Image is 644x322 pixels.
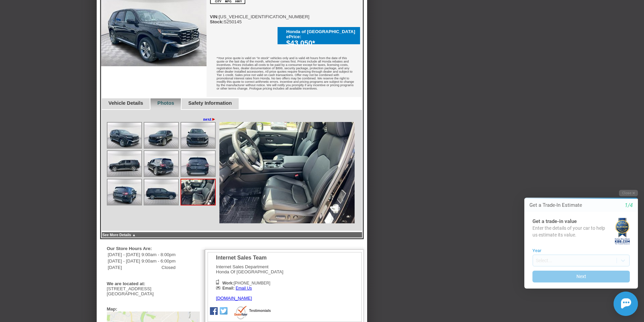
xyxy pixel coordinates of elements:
[216,255,284,301] div: Internet Sales Department Honda Of [GEOGRAPHIC_DATA]
[141,252,176,257] td: 9:00am - 8:00pm
[108,265,141,270] td: [DATE]
[210,307,218,315] img: Icon_Facebook.png
[107,306,117,312] div: Map:
[219,122,355,223] img: Image.aspx
[108,258,141,264] td: [DATE] - [DATE]
[222,281,234,286] b: Work:
[141,265,176,270] td: Closed
[108,252,141,257] td: [DATE] - [DATE]
[102,233,136,237] a: See More Details ▲
[216,287,220,290] img: Icon_Email2.png
[216,296,252,301] a: [DOMAIN_NAME]
[203,117,216,122] a: next►
[108,123,141,148] img: Image.aspx
[222,281,270,286] span: [PHONE_NUMBER]
[107,286,200,296] div: [STREET_ADDRESS] [GEOGRAPHIC_DATA]
[207,51,362,97] div: *Your price quote is valid on "in stock" vehicles only and is valid 48 hours from the date of thi...
[212,117,216,122] span: ►
[286,29,357,39] div: Honda of [GEOGRAPHIC_DATA] ePrice:
[181,179,215,205] img: Image.aspx
[210,14,219,19] b: VIN:
[236,286,252,291] a: Email Us
[108,151,141,176] img: Image.aspx
[216,279,219,284] img: Icon_Phone.png
[222,286,235,291] b: Email:
[144,179,178,205] img: Image.aspx
[234,306,248,320] img: Icon_Dealerrater.png
[286,39,357,48] div: $43,050*
[188,100,232,106] a: Safety Information
[510,184,644,322] iframe: Chat Assistance
[107,246,196,251] div: Our Store Hours Are:
[181,123,215,148] img: Image.aspx
[107,281,196,286] div: We are located at:
[141,258,176,264] td: 9:00am - 6:00pm
[216,255,284,261] div: Internet Sales Team
[109,100,143,106] a: Vehicle Details
[157,100,174,106] a: Photos
[249,308,271,313] a: Testimonials
[144,151,178,176] img: Image.aspx
[144,123,178,148] img: Image.aspx
[181,151,215,176] img: Image.aspx
[210,19,224,24] b: Stock:
[108,179,141,205] img: Image.aspx
[220,307,228,315] img: Icon_Twitter.png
